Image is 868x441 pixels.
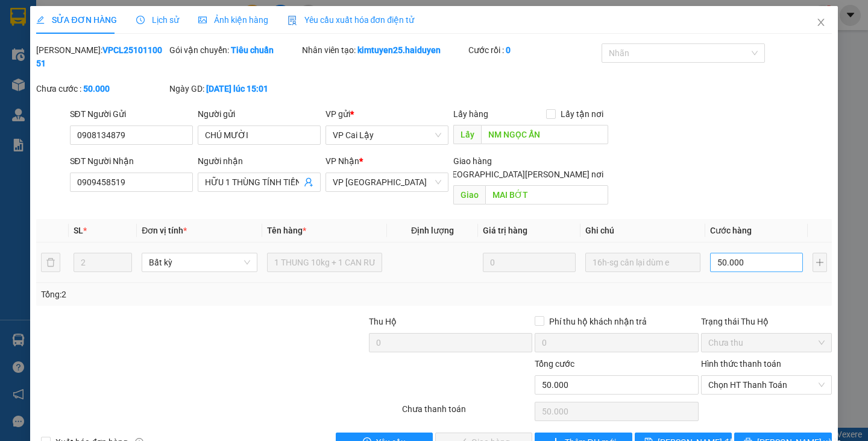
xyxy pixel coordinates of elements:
span: Thu Hộ [369,317,397,326]
input: 0 [483,253,576,272]
span: Chưa thu [708,334,825,352]
div: SĐT Người Gửi [70,107,193,121]
b: [DATE] lúc 15:01 [206,84,268,94]
span: close [816,17,826,27]
div: Cước rồi : [468,43,599,57]
div: [PERSON_NAME]: [36,43,167,70]
span: [GEOGRAPHIC_DATA][PERSON_NAME] nơi [439,168,608,181]
b: 50.000 [83,84,110,94]
span: Lấy [453,125,481,144]
div: Nhân viên tạo: [302,43,466,57]
input: Ghi Chú [585,253,700,272]
div: Chưa thanh toán [401,402,534,424]
span: picture [198,16,207,24]
span: Tổng cước [535,359,574,369]
div: Tổng: 2 [41,288,336,301]
img: icon [288,16,297,25]
input: VD: Bàn, Ghế [267,253,382,272]
span: Lấy tận nơi [556,107,608,121]
span: Lấy hàng [453,109,488,119]
span: Lịch sử [136,15,179,25]
input: Dọc đường [485,185,608,205]
div: VP gửi [325,107,448,121]
span: Yêu cầu xuất hóa đơn điện tử [288,15,415,25]
div: Ngày GD: [169,82,300,95]
div: Người gửi [198,107,321,121]
span: SL [74,226,83,235]
th: Ghi chú [580,219,705,243]
label: Hình thức thanh toán [701,359,781,369]
span: Tên hàng [267,226,306,235]
button: plus [813,253,827,272]
span: Chọn HT Thanh Toán [708,376,825,394]
span: VP Nhận [325,156,359,166]
span: Giao [453,185,485,205]
b: Tiêu chuẩn [231,45,274,55]
div: SĐT Người Nhận [70,154,193,168]
button: delete [41,253,60,272]
button: Close [804,6,838,40]
span: Giá trị hàng [483,226,527,235]
div: Gói vận chuyển: [169,43,300,57]
b: kimtuyen25.haiduyen [357,45,441,55]
span: Phí thu hộ khách nhận trả [544,315,652,328]
span: user-add [304,177,313,187]
b: 0 [506,45,511,55]
span: VP Sài Gòn [333,173,441,191]
span: Cước hàng [710,226,752,235]
div: Chưa cước : [36,82,167,95]
span: Định lượng [411,226,454,235]
span: Ảnh kiện hàng [198,15,268,25]
span: Đơn vị tính [142,226,187,235]
div: Trạng thái Thu Hộ [701,315,832,328]
input: Dọc đường [481,125,608,144]
div: Người nhận [198,154,321,168]
span: Giao hàng [453,156,492,166]
span: VP Cai Lậy [333,126,441,144]
span: SỬA ĐƠN HÀNG [36,15,116,25]
span: Bất kỳ [149,253,250,271]
span: edit [36,16,45,24]
span: clock-circle [136,16,145,24]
